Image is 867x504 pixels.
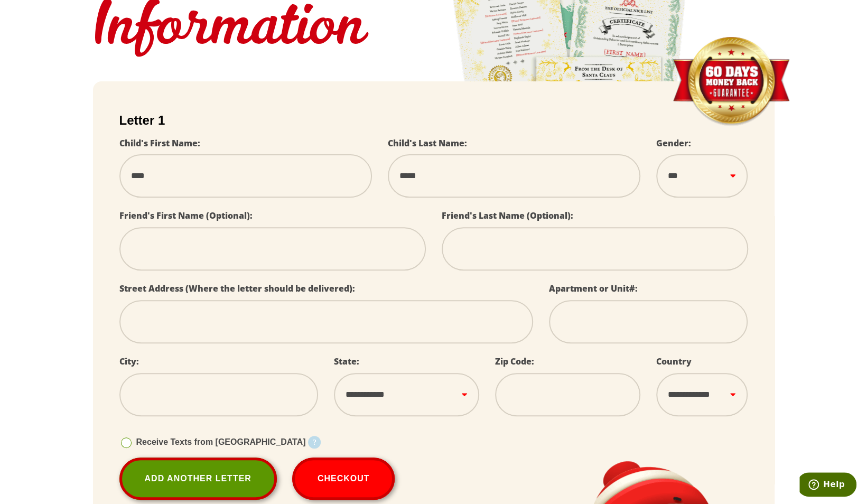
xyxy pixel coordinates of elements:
button: Checkout [292,458,395,500]
label: Friend's Last Name (Optional): [442,210,573,221]
label: Child's Last Name: [388,137,467,149]
label: Gender: [656,137,691,149]
label: Friend's First Name (Optional): [119,210,253,221]
label: Zip Code: [495,356,534,367]
label: Country [656,356,692,367]
label: Apartment or Unit#: [549,283,638,294]
img: Money Back Guarantee [672,36,790,127]
label: City: [119,356,139,367]
h2: Letter 1 [119,113,748,128]
a: Add Another Letter [119,458,277,500]
iframe: Opens a widget where you can find more information [799,472,856,499]
label: State: [334,356,359,367]
label: Street Address (Where the letter should be delivered): [119,283,355,294]
label: Child's First Name: [119,137,200,149]
span: Receive Texts from [GEOGRAPHIC_DATA] [136,437,306,446]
